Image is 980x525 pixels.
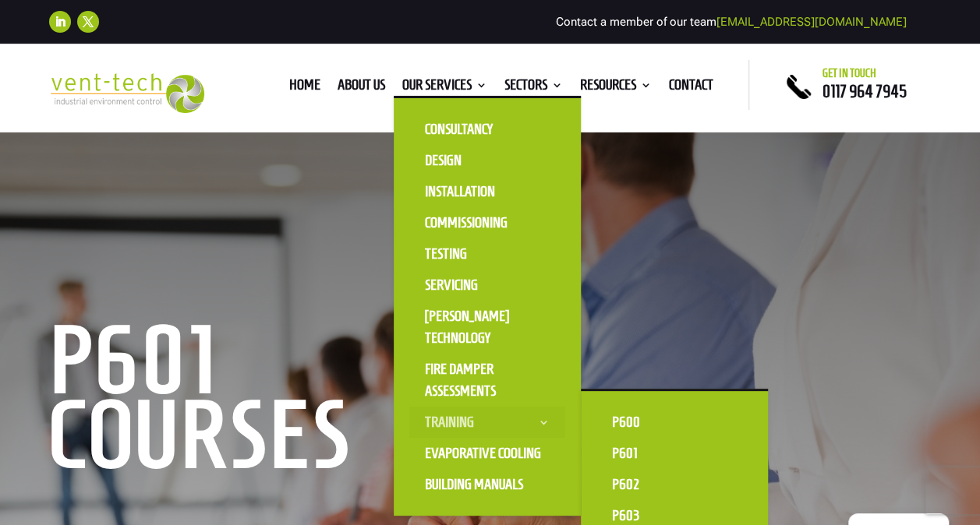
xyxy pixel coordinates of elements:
[409,145,565,176] a: Design
[409,469,565,500] a: Building Manuals
[409,407,565,438] a: Training
[77,11,99,33] a: Follow on X
[556,15,907,29] span: Contact a member of our team
[402,79,487,97] a: Our Services
[409,238,565,270] a: Testing
[716,15,907,29] a: [EMAIL_ADDRESS][DOMAIN_NAME]
[409,207,565,238] a: Commissioning
[409,270,565,301] a: Servicing
[49,11,71,33] a: Follow on LinkedIn
[580,79,652,97] a: Resources
[823,82,907,100] a: 0117 964 7945
[409,114,565,145] a: Consultancy
[289,79,320,97] a: Home
[49,322,525,480] h1: P601 Courses
[409,354,565,407] a: Fire Damper Assessments
[669,79,713,97] a: Contact
[596,469,752,500] a: P602
[338,79,385,97] a: About us
[409,438,565,469] a: Evaporative Cooling
[504,79,563,97] a: Sectors
[596,407,752,438] a: P600
[409,176,565,207] a: Installation
[823,67,876,79] span: Get in touch
[409,301,565,354] a: [PERSON_NAME] Technology
[596,438,752,469] a: P601
[49,73,204,113] img: 2023-09-27T08_35_16.549ZVENT-TECH---Clear-background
